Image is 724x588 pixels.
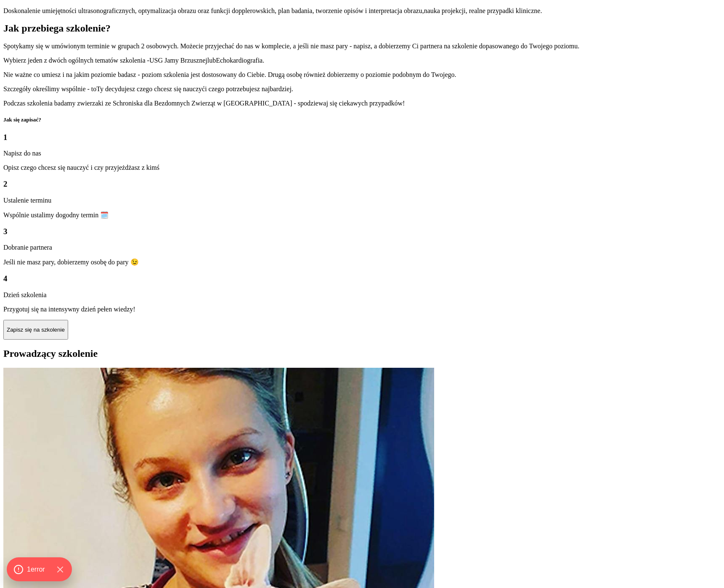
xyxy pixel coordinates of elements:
span: Ty decydujesz czego chcesz się nauczyć [96,85,205,92]
p: Napisz do nas [3,150,721,157]
p: Dobranie partnera [3,244,721,251]
span: USG Jamy Brzusznej [149,57,207,64]
a: Zapisz się na szkolenie [3,326,68,333]
p: Podczas szkolenia badamy zwierzaki ze Schroniska dla Bezdomnych Zwierząt w [GEOGRAPHIC_DATA] - sp... [3,100,721,107]
p: Ustalenie terminu [3,197,721,204]
h2: Jak przebiega szkolenie? [3,23,721,34]
p: Wspólnie ustalimy dogodny termin 🗓️ [3,211,721,219]
h3: 2 [3,179,721,189]
p: Nie ważne co umiesz i na jakim poziomie badasz - poziom szkolenia jest dostosowany do Ciebie. Dru... [3,71,721,79]
p: Opisz czego chcesz się nauczyć i czy przyjeżdżasz z kimś [3,164,721,171]
p: Doskonalenie umiejętności ultrasonograficznych, optymalizacja obrazu oraz funkcji dopplerowskich,... [3,7,721,15]
p: Szczegóły określimy wspólnie - to i czego potrzebujesz najbardziej. [3,85,721,93]
h2: Prowadzący szkolenie [3,348,721,359]
span: Echokardiografia. [216,57,264,64]
button: Zapisz się na szkolenie [3,320,68,340]
p: Jeśli nie masz pary, dobierzemy osobę do pary 😉 [3,258,721,266]
h3: 1 [3,133,721,142]
h5: Jak się zapisać? [3,116,721,123]
h3: 4 [3,274,721,283]
p: Wybierz jeden z dwóch ogólnych tematów szkolenia - lub [3,57,721,64]
p: Dzień szkolenia [3,291,721,299]
p: Spotykamy się w umówionym terminie w grupach 2 osobowych. Możecie przyjechać do nas w komplecie, ... [3,42,721,50]
p: Przygotuj się na intensywny dzień pełen wiedzy! [3,306,721,313]
p: Zapisz się na szkolenie [7,327,65,333]
h3: 3 [3,227,721,236]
